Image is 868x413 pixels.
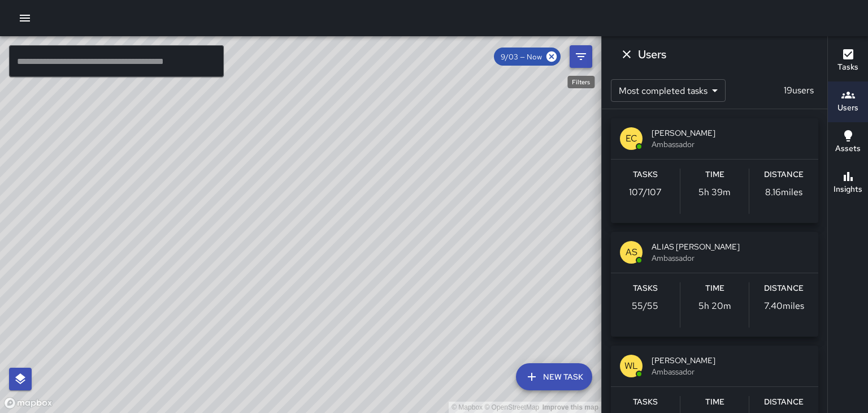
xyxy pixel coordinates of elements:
[570,45,592,68] button: Filters
[764,282,804,295] h6: Distance
[638,45,666,63] h6: Users
[698,299,731,313] p: 5h 20m
[494,48,561,66] div: 9/03 — Now
[764,396,804,408] h6: Distance
[705,169,724,181] h6: Time
[705,396,724,408] h6: Time
[652,127,809,139] span: [PERSON_NAME]
[698,186,731,199] p: 5h 39m
[828,163,868,204] button: Insights
[652,366,809,377] span: Ambassador
[633,396,658,408] h6: Tasks
[629,186,662,199] p: 107 / 107
[652,355,809,366] span: [PERSON_NAME]
[837,102,858,114] h6: Users
[611,118,818,223] button: EC[PERSON_NAME]AmbassadorTasks107/107Time5h 39mDistance8.16miles
[828,81,868,122] button: Users
[615,43,638,66] button: Dismiss
[632,299,658,313] p: 55 / 55
[567,76,594,88] div: Filters
[652,241,809,252] span: ALIAS [PERSON_NAME]
[834,183,862,196] h6: Insights
[494,52,549,62] span: 9/03 — Now
[626,246,637,259] p: AS
[611,79,726,102] div: Most completed tasks
[705,282,724,295] h6: Time
[765,186,802,199] p: 8.16 miles
[835,143,861,155] h6: Assets
[764,299,804,313] p: 7.40 miles
[633,169,658,181] h6: Tasks
[837,61,858,74] h6: Tasks
[779,84,818,97] p: 19 users
[828,122,868,163] button: Assets
[764,169,804,181] h6: Distance
[633,282,658,295] h6: Tasks
[828,41,868,81] button: Tasks
[516,363,592,390] button: New Task
[611,232,818,337] button: ASALIAS [PERSON_NAME]AmbassadorTasks55/55Time5h 20mDistance7.40miles
[652,252,809,264] span: Ambassador
[624,359,638,373] p: WL
[652,139,809,150] span: Ambassador
[626,132,637,145] p: EC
